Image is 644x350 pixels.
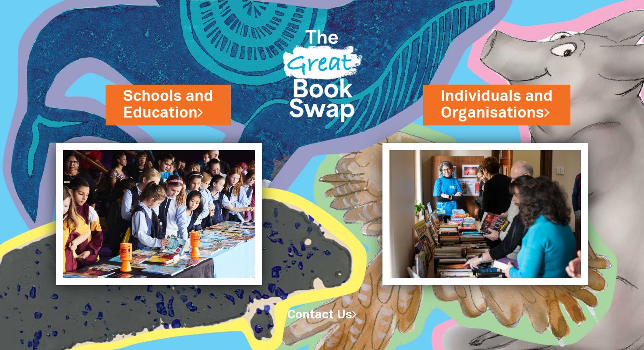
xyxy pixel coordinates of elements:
[123,86,213,124] a: Schools andEducation
[275,11,369,136] img: Great Bookswap logo
[287,310,357,321] a: Contact Us
[382,143,588,285] img: Individuals and Organisations
[441,86,553,124] a: Individuals andOrganisations
[56,143,262,285] img: Schools and Education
